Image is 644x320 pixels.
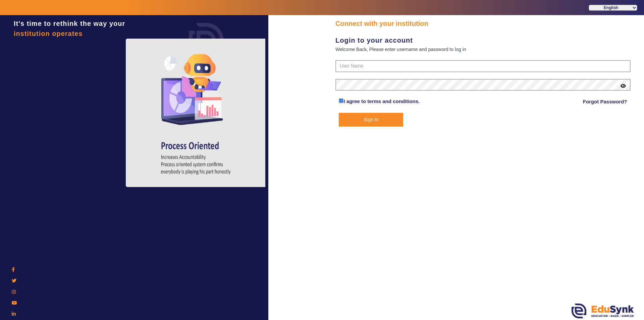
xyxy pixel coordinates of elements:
[572,304,634,318] img: edusynk.png
[126,39,267,187] img: login4.png
[335,18,631,29] div: Connect with your institution
[335,35,631,45] div: Login to your account
[335,45,631,53] div: Welcome Back, Please enter username and password to log in
[181,15,231,65] img: login.png
[343,98,420,104] a: I agree to terms and conditions.
[335,60,631,72] input: User Name
[583,98,627,106] a: Forgot Password?
[14,30,83,37] span: institution operates
[14,20,125,27] span: It's time to rethink the way your
[339,113,403,127] button: Sign In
